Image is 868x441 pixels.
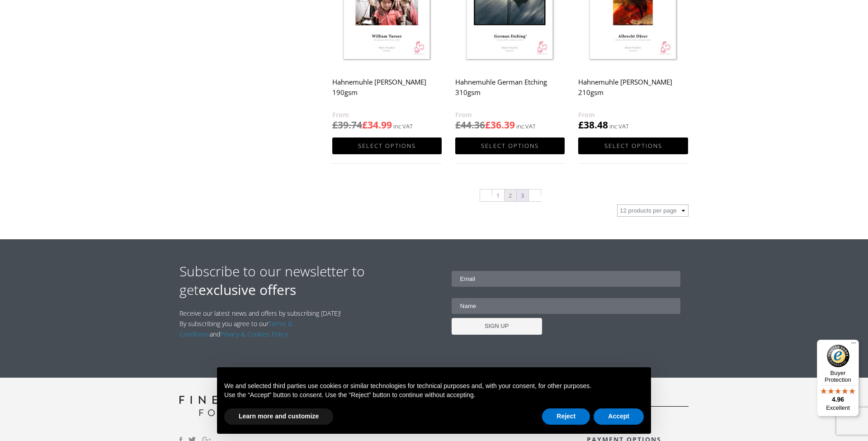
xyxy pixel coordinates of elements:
[452,318,542,335] input: SIGN UP
[505,190,516,201] span: Page 2
[362,119,368,131] span: £
[848,340,859,351] button: Menu
[578,138,688,154] a: Select options for “Hahnemuhle Albrecht Durer 210gsm”
[452,298,681,314] input: Name
[179,262,434,299] h2: Subscribe to our newsletter to get
[542,408,590,425] button: Reject
[210,360,658,441] div: Notice
[817,404,859,412] p: Excellent
[332,73,442,109] h2: Hahnemuhle [PERSON_NAME] 190gsm
[594,408,644,425] button: Accept
[817,370,859,383] p: Buyer Protection
[455,119,461,131] span: £
[198,280,296,299] strong: exclusive offers
[179,396,254,416] img: logo-grey.svg
[578,119,584,131] span: £
[492,190,504,201] a: Page 1
[455,138,565,154] a: Select options for “Hahnemuhle German Etching 310gsm”
[332,119,362,131] bdi: 39.74
[362,119,392,131] bdi: 34.99
[455,119,485,131] bdi: 44.36
[452,271,681,287] input: Email
[485,119,491,131] span: £
[224,408,333,425] button: Learn more and customize
[332,119,338,131] span: £
[332,189,689,204] nav: Product Pagination
[220,330,289,338] a: Privacy & Cookies Policy.
[832,396,844,403] span: 4.96
[224,391,644,400] p: Use the “Accept” button to consent. Use the “Reject” button to continue without accepting.
[485,119,515,131] bdi: 36.39
[517,190,528,201] a: Page 3
[332,138,442,154] a: Select options for “Hahnemuhle William Turner 190gsm”
[827,345,849,367] img: Trusted Shops Trustmark
[455,73,565,109] h2: Hahnemuhle German Etching 310gsm
[817,340,859,417] button: Trusted Shops TrustmarkBuyer Protection4.96Excellent
[578,73,688,109] h2: Hahnemuhle [PERSON_NAME] 210gsm
[179,308,346,339] p: Receive our latest news and offers by subscribing [DATE]! By subscribing you agree to our and
[224,382,644,391] p: We and selected third parties use cookies or similar technologies for technical purposes and, wit...
[578,119,608,131] bdi: 38.48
